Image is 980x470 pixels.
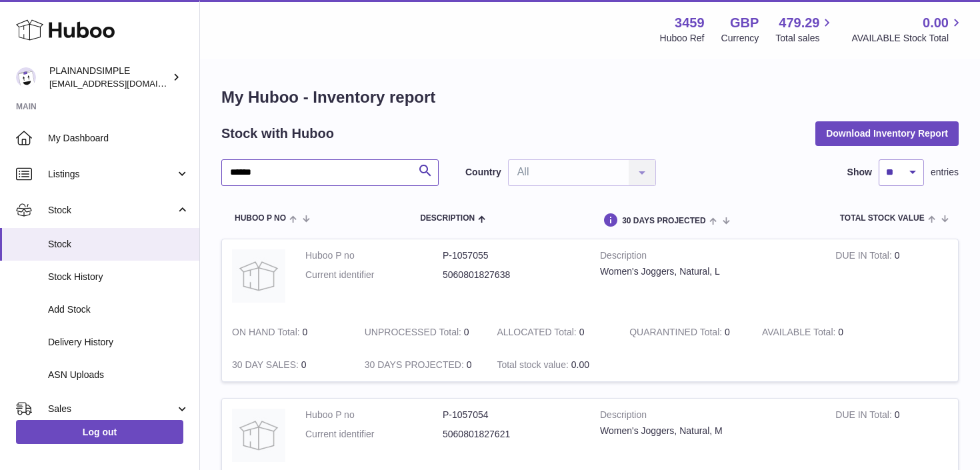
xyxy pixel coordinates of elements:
span: 0.00 [923,14,949,32]
div: Women's Joggers, Natural, M [600,425,815,437]
span: Listings [48,168,175,181]
strong: AVAILABLE Total [762,327,838,341]
strong: Description [600,249,815,265]
span: Total stock value [840,214,925,223]
img: product image [232,249,285,303]
a: Log out [16,420,183,444]
span: 30 DAYS PROJECTED [622,217,706,225]
dd: 5060801827621 [443,428,580,441]
span: My Dashboard [48,132,189,145]
span: 0 [725,327,730,337]
td: 0 [355,316,487,349]
label: Country [465,166,501,179]
span: Stock History [48,271,189,283]
div: Currency [721,32,759,45]
span: [EMAIL_ADDRESS][DOMAIN_NAME] [49,78,196,89]
span: Add Stock [48,303,189,316]
button: Download Inventory Report [815,121,959,145]
img: product image [232,409,285,462]
span: Description [420,214,475,223]
div: Huboo Ref [660,32,705,45]
strong: ON HAND Total [232,327,303,341]
img: duco@plainandsimple.com [16,67,36,87]
strong: 30 DAYS PROJECTED [365,359,467,373]
td: 0 [752,316,885,349]
a: 479.29 Total sales [775,14,835,45]
span: Total sales [775,32,835,45]
td: 0 [355,349,487,381]
dd: P-1057054 [443,409,580,421]
strong: 30 DAY SALES [232,359,301,373]
div: PLAINANDSIMPLE [49,65,169,90]
label: Show [847,166,872,179]
dt: Current identifier [305,428,443,441]
span: ASN Uploads [48,369,189,381]
h2: Stock with Huboo [221,125,334,143]
div: Women's Joggers, Natural, L [600,265,815,278]
strong: Description [600,409,815,425]
span: AVAILABLE Stock Total [851,32,964,45]
strong: DUE IN Total [835,409,894,423]
td: 0 [825,239,958,316]
span: Delivery History [48,336,189,349]
strong: 3459 [675,14,705,32]
strong: QUARANTINED Total [629,327,725,341]
span: Sales [48,403,175,415]
span: entries [931,166,959,179]
dd: P-1057055 [443,249,580,262]
span: 0.00 [571,359,589,370]
dt: Huboo P no [305,409,443,421]
td: 0 [487,316,619,349]
span: Stock [48,238,189,251]
strong: Total stock value [497,359,571,373]
dd: 5060801827638 [443,269,580,281]
strong: ALLOCATED Total [497,327,579,341]
dt: Huboo P no [305,249,443,262]
a: 0.00 AVAILABLE Stock Total [851,14,964,45]
span: Stock [48,204,175,217]
h1: My Huboo - Inventory report [221,87,959,108]
span: 479.29 [779,14,819,32]
strong: GBP [730,14,759,32]
td: 0 [222,316,355,349]
dt: Current identifier [305,269,443,281]
strong: UNPROCESSED Total [365,327,464,341]
span: Huboo P no [235,214,286,223]
td: 0 [222,349,355,381]
strong: DUE IN Total [835,250,894,264]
